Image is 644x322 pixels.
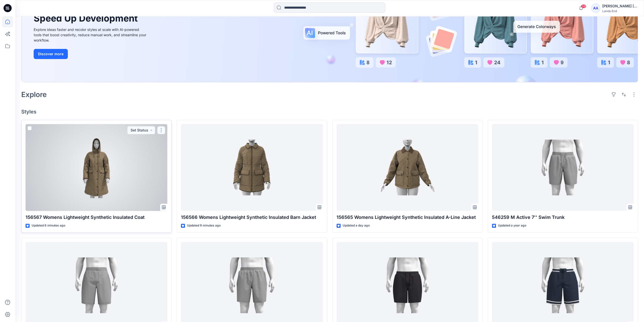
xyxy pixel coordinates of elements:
[34,27,148,43] div: Explore ideas faster and recolor styles at scale with AI-powered tools that boost creativity, red...
[602,3,638,9] div: [PERSON_NAME] [PERSON_NAME]
[21,90,47,99] h2: Explore
[492,124,634,211] a: 546259 M Active 7'' Swim Trunk
[492,214,634,221] p: 546259 M Active 7'' Swim Trunk
[34,49,68,59] button: Discover more
[602,9,638,13] div: Lands End
[34,49,148,59] a: Discover more
[21,109,638,115] h4: Styles
[181,124,323,211] a: 156566 Womens Lightweight Synthetic Insulated Barn Jacket
[26,124,167,211] a: 156567 Womens Lightweight Synthetic Insulated Coat
[498,223,526,228] p: Updated a year ago
[337,124,478,211] a: 156565 Womens Lightweight Synthetic Insulated A-Line Jacket
[581,4,586,8] span: 39
[337,214,478,221] p: 156565 Womens Lightweight Synthetic Insulated A-Line Jacket
[187,223,221,228] p: Updated 9 minutes ago
[343,223,370,228] p: Updated a day ago
[32,223,65,228] p: Updated 6 minutes ago
[181,214,323,221] p: 156566 Womens Lightweight Synthetic Insulated Barn Jacket
[26,214,167,221] p: 156567 Womens Lightweight Synthetic Insulated Coat
[591,4,600,13] div: AA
